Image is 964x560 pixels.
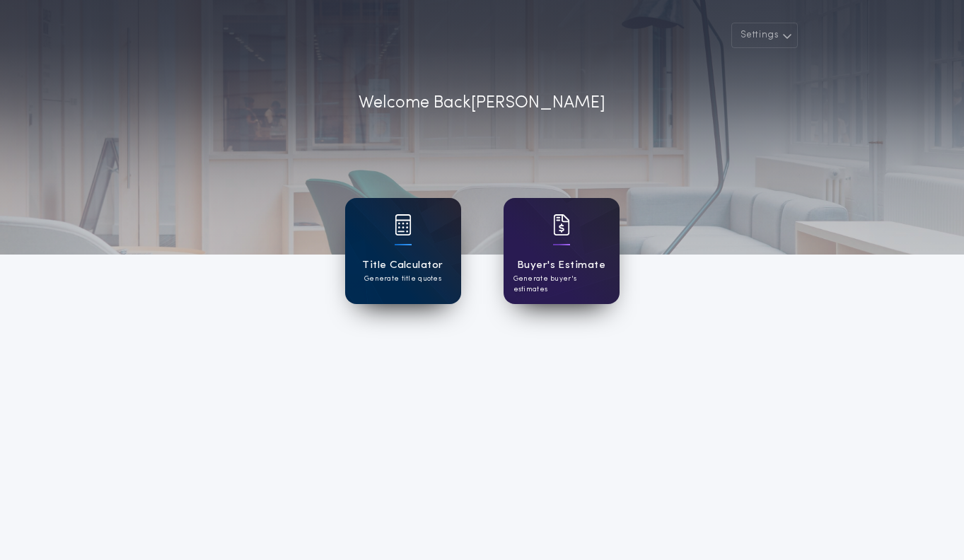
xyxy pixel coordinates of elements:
[731,23,798,48] button: Settings
[395,214,412,235] img: card icon
[345,198,461,304] a: card iconTitle CalculatorGenerate title quotes
[517,257,605,274] h1: Buyer's Estimate
[359,91,605,116] p: Welcome Back [PERSON_NAME]
[513,274,610,295] p: Generate buyer's estimates
[364,274,441,284] p: Generate title quotes
[362,257,443,274] h1: Title Calculator
[553,214,570,235] img: card icon
[504,198,620,304] a: card iconBuyer's EstimateGenerate buyer's estimates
